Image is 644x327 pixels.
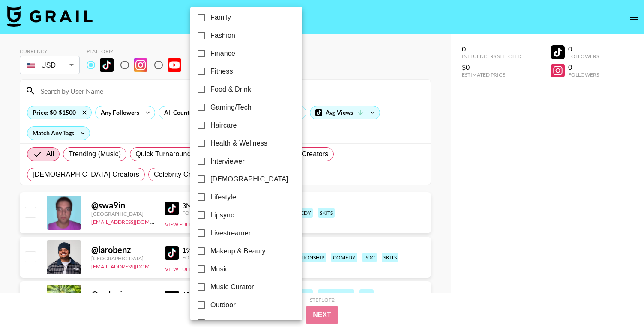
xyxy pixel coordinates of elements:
span: Music [210,264,229,274]
span: Fitness [210,66,233,77]
span: Lifestyle [210,192,236,202]
span: Gaming/Tech [210,102,252,113]
span: Family [210,12,231,23]
span: Outdoor [210,300,236,310]
iframe: Drift Widget Chat Controller [601,284,634,317]
span: Lipsync [210,210,234,220]
span: Makeup & Beauty [210,246,266,256]
span: Finance [210,48,235,59]
span: Music Curator [210,282,254,292]
span: Haircare [210,120,237,131]
span: Fashion [210,30,235,41]
span: Interviewer [210,156,245,166]
span: Health & Wellness [210,138,267,149]
span: Food & Drink [210,84,251,95]
span: Livestreamer [210,228,251,238]
span: [DEMOGRAPHIC_DATA] [210,174,288,184]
